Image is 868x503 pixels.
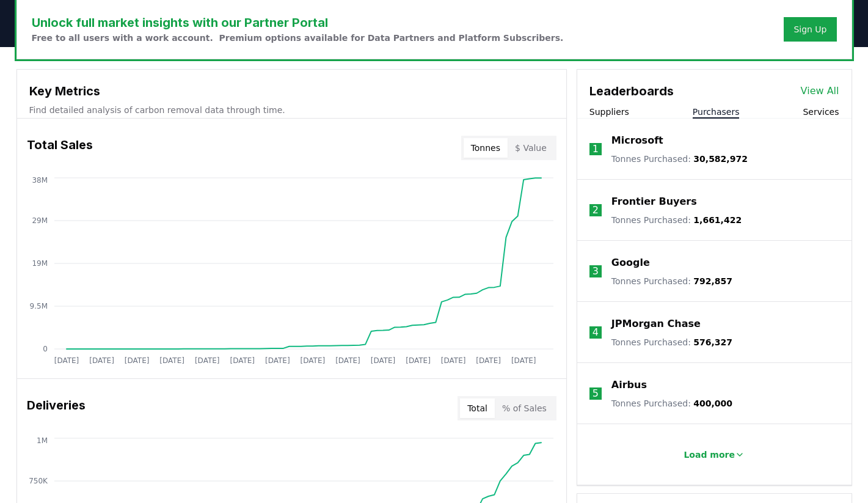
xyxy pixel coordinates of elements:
span: 1,661,422 [693,215,742,225]
button: Total [460,398,495,418]
button: Load more [674,442,754,467]
h3: Leaderboards [589,82,674,100]
button: Purchasers [693,106,740,118]
p: 1 [593,142,599,156]
tspan: [DATE] [440,356,465,365]
span: 576,327 [693,337,732,347]
p: Tonnes Purchased : [611,153,748,165]
p: 4 [593,325,599,340]
tspan: [DATE] [124,356,149,365]
p: Tonnes Purchased : [611,214,742,226]
a: View All [801,84,839,98]
tspan: [DATE] [476,356,501,365]
tspan: [DATE] [370,356,395,365]
tspan: 38M [32,176,48,185]
a: Sign Up [793,23,826,35]
button: $ Value [508,138,554,158]
button: Suppliers [589,106,629,118]
tspan: [DATE] [230,356,255,365]
tspan: [DATE] [89,356,114,365]
button: Services [803,106,839,118]
p: 3 [593,264,599,279]
tspan: 1M [37,436,48,445]
tspan: 29M [32,216,48,225]
p: 5 [593,386,599,401]
p: Tonnes Purchased : [611,275,732,287]
tspan: [DATE] [300,356,325,365]
a: Airbus [611,378,647,392]
p: Tonnes Purchased : [611,397,732,409]
button: Tonnes [464,138,508,158]
tspan: 19M [32,259,48,268]
tspan: [DATE] [335,356,360,365]
p: Load more [684,449,735,461]
p: Find detailed analysis of carbon removal data through time. [29,104,554,116]
tspan: [DATE] [406,356,431,365]
p: 2 [593,203,599,218]
span: 792,857 [693,276,732,286]
a: Microsoft [611,133,663,148]
a: JPMorgan Chase [611,317,701,331]
a: Frontier Buyers [611,194,697,209]
h3: Total Sales [27,136,93,160]
button: % of Sales [495,398,554,418]
p: Free to all users with a work account. Premium options available for Data Partners and Platform S... [32,32,564,44]
tspan: [DATE] [194,356,219,365]
span: 400,000 [693,398,732,408]
h3: Unlock full market insights with our Partner Portal [32,13,564,32]
tspan: 750K [29,477,48,485]
tspan: 9.5M [29,302,47,310]
tspan: [DATE] [511,356,536,365]
tspan: [DATE] [54,356,79,365]
a: Google [611,255,650,270]
p: Tonnes Purchased : [611,336,732,348]
tspan: [DATE] [159,356,184,365]
span: 30,582,972 [693,154,748,164]
tspan: 0 [43,345,48,353]
button: Sign Up [784,17,836,42]
h3: Key Metrics [29,82,554,100]
h3: Deliveries [27,396,86,420]
tspan: [DATE] [265,356,290,365]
